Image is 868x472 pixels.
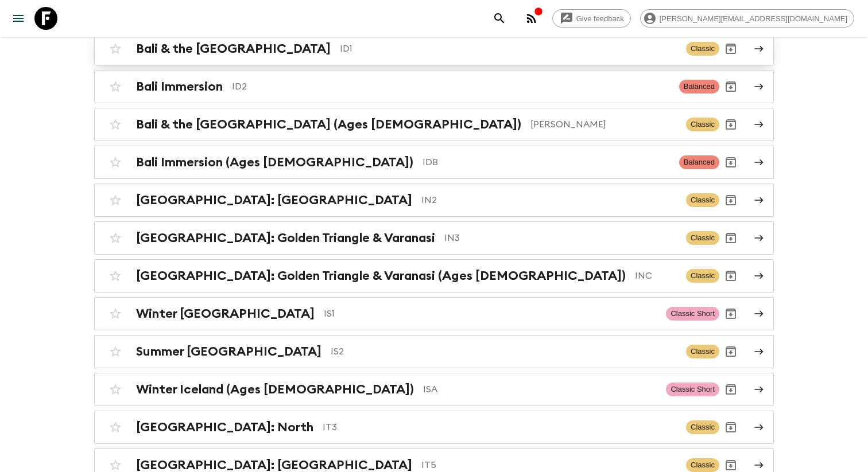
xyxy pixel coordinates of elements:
[640,9,854,28] div: [PERSON_NAME][EMAIL_ADDRESS][DOMAIN_NAME]
[719,416,742,439] button: Archive
[719,227,742,249] button: Archive
[421,458,677,472] p: IT5
[94,221,774,255] a: [GEOGRAPHIC_DATA]: Golden Triangle & VaranasiIN3ClassicArchive
[686,345,719,358] span: Classic
[719,264,742,287] button: Archive
[136,420,313,435] h2: [GEOGRAPHIC_DATA]: North
[719,113,742,136] button: Archive
[136,231,435,245] h2: [GEOGRAPHIC_DATA]: Golden Triangle & Varanasi
[686,231,719,245] span: Classic
[488,7,511,30] button: search adventures
[686,420,719,434] span: Classic
[719,151,742,174] button: Archive
[136,382,414,397] h2: Winter Iceland (Ages [DEMOGRAPHIC_DATA])
[666,383,719,396] span: Classic Short
[552,9,631,28] a: Give feedback
[94,184,774,217] a: [GEOGRAPHIC_DATA]: [GEOGRAPHIC_DATA]IN2ClassicArchive
[340,42,677,56] p: ID1
[444,231,677,245] p: IN3
[679,155,719,169] span: Balanced
[136,41,331,56] h2: Bali & the [GEOGRAPHIC_DATA]
[686,458,719,472] span: Classic
[686,42,719,56] span: Classic
[94,411,774,444] a: [GEOGRAPHIC_DATA]: NorthIT3ClassicArchive
[719,340,742,363] button: Archive
[423,383,657,396] p: ISA
[136,79,223,94] h2: Bali Immersion
[666,307,719,321] span: Classic Short
[136,193,412,208] h2: [GEOGRAPHIC_DATA]: [GEOGRAPHIC_DATA]
[136,155,413,170] h2: Bali Immersion (Ages [DEMOGRAPHIC_DATA])
[94,259,774,292] a: [GEOGRAPHIC_DATA]: Golden Triangle & Varanasi (Ages [DEMOGRAPHIC_DATA])INCClassicArchive
[94,32,774,65] a: Bali & the [GEOGRAPHIC_DATA]ID1ClassicArchive
[94,146,774,179] a: Bali Immersion (Ages [DEMOGRAPHIC_DATA])IDBBalancedArchive
[94,108,774,141] a: Bali & the [GEOGRAPHIC_DATA] (Ages [DEMOGRAPHIC_DATA])[PERSON_NAME]ClassicArchive
[719,302,742,325] button: Archive
[686,118,719,131] span: Classic
[94,70,774,103] a: Bali ImmersionID2BalancedArchive
[331,345,677,358] p: IS2
[323,420,677,434] p: IT3
[719,378,742,401] button: Archive
[421,193,677,207] p: IN2
[653,14,854,23] span: [PERSON_NAME][EMAIL_ADDRESS][DOMAIN_NAME]
[423,155,670,169] p: IDB
[635,269,677,283] p: INC
[94,335,774,368] a: Summer [GEOGRAPHIC_DATA]IS2ClassicArchive
[686,269,719,283] span: Classic
[719,37,742,60] button: Archive
[136,344,321,359] h2: Summer [GEOGRAPHIC_DATA]
[136,306,315,321] h2: Winter [GEOGRAPHIC_DATA]
[719,189,742,212] button: Archive
[7,7,30,30] button: menu
[94,297,774,330] a: Winter [GEOGRAPHIC_DATA]IS1Classic ShortArchive
[94,373,774,406] a: Winter Iceland (Ages [DEMOGRAPHIC_DATA])ISAClassic ShortArchive
[324,307,657,321] p: IS1
[719,75,742,98] button: Archive
[530,118,677,131] p: [PERSON_NAME]
[136,117,521,132] h2: Bali & the [GEOGRAPHIC_DATA] (Ages [DEMOGRAPHIC_DATA])
[679,80,719,93] span: Balanced
[570,14,630,23] span: Give feedback
[136,268,626,283] h2: [GEOGRAPHIC_DATA]: Golden Triangle & Varanasi (Ages [DEMOGRAPHIC_DATA])
[232,80,670,93] p: ID2
[686,193,719,207] span: Classic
